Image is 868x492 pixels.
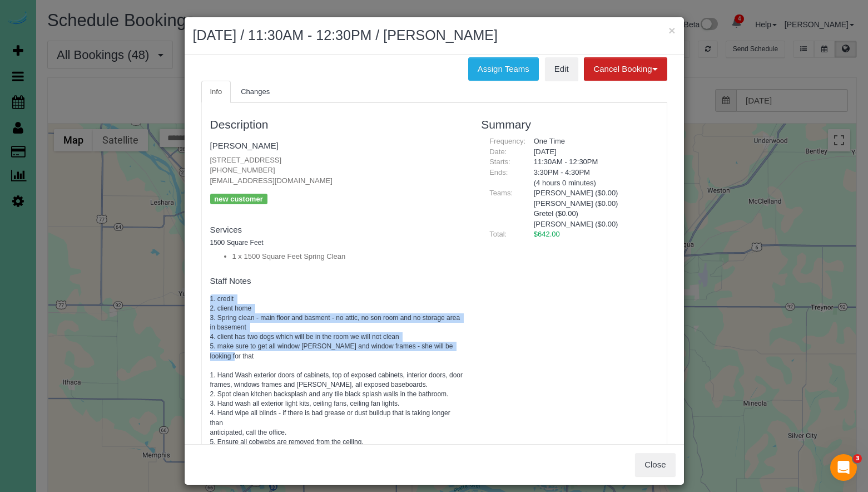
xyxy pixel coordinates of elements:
[584,57,667,81] button: Cancel Booking
[193,26,676,46] h2: [DATE] / 11:30AM - 12:30PM / [PERSON_NAME]
[525,168,658,188] div: 3:30PM - 4:30PM (4 hours 0 minutes)
[525,157,658,168] div: 11:30AM - 12:30PM
[468,57,539,81] button: Assign Teams
[534,199,650,209] li: [PERSON_NAME] ($0.00)
[201,81,231,104] a: Info
[210,194,267,204] p: new customer
[489,137,525,145] span: Frequency:
[534,219,650,230] li: [PERSON_NAME] ($0.00)
[668,24,675,36] button: ×
[545,57,578,81] a: Edit
[210,155,465,186] p: [STREET_ADDRESS] [PHONE_NUMBER] [EMAIL_ADDRESS][DOMAIN_NAME]
[210,225,465,235] h4: Services
[534,188,650,199] li: [PERSON_NAME] ($0.00)
[489,189,513,197] span: Teams:
[635,453,675,476] button: Close
[534,209,650,219] li: Gretel ($0.00)
[210,277,465,286] h4: Staff Notes
[489,147,507,156] span: Date:
[830,454,857,481] iframe: Intercom live chat
[481,118,658,131] h3: Summary
[525,147,658,158] div: [DATE]
[525,136,658,147] div: One Time
[489,168,508,176] span: Ends:
[241,87,270,96] span: Changes
[210,118,465,131] h3: Description
[210,141,279,150] a: [PERSON_NAME]
[489,230,507,238] span: Total:
[210,239,465,247] h5: 1500 Square Feet
[210,87,222,96] span: Info
[232,252,465,262] li: 1 x 1500 Square Feet Spring Clean
[210,294,465,456] pre: 1. credit 2. client home 3. Spring clean - main floor and basment - no attic, no son room and no ...
[232,81,279,104] a: Changes
[489,158,510,166] span: Starts:
[853,454,862,463] span: 3
[534,230,560,238] span: $642.00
